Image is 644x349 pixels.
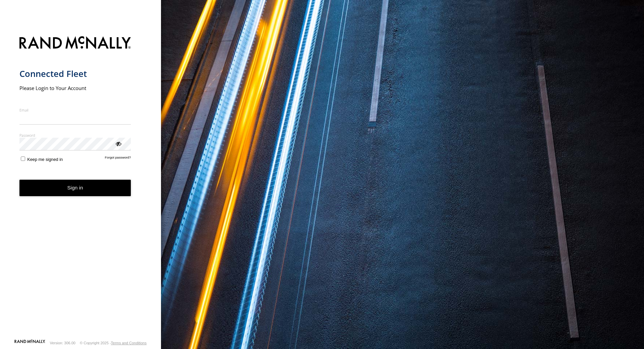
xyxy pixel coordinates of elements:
[50,341,75,345] div: Version: 306.00
[19,85,131,91] h2: Please Login to Your Account
[80,341,147,345] div: © Copyright 2025 -
[27,157,63,162] span: Keep me signed in
[19,133,131,138] label: Password
[21,157,25,161] input: Keep me signed in
[14,340,45,346] a: Visit our Website
[19,68,131,79] h1: Connected Fleet
[19,35,131,52] img: Rand McNally
[19,180,131,196] button: Sign in
[105,156,131,162] a: Forgot password?
[19,32,142,339] form: main
[19,107,131,113] label: Email
[115,140,121,147] div: ViewPassword
[111,341,147,345] a: Terms and Conditions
